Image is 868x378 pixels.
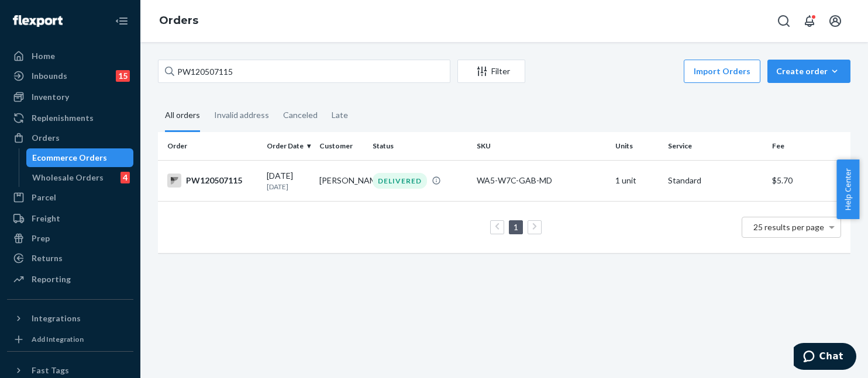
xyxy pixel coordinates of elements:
a: Inventory [7,88,133,106]
div: Prep [32,233,50,244]
a: Orders [7,129,133,147]
th: Order Date [262,132,315,160]
div: Freight [32,213,60,224]
div: Invalid address [214,100,269,130]
a: Add Integration [7,332,133,346]
div: Parcel [32,192,56,203]
th: Fee [767,132,850,160]
th: Status [368,132,472,160]
a: Reporting [7,270,133,289]
a: Page 1 is your current page [511,222,521,232]
div: Customer [319,141,363,151]
div: [DATE] [267,170,311,192]
th: Units [611,132,664,160]
div: Filter [458,65,525,77]
button: Filter [457,60,525,83]
th: Order [158,132,262,160]
div: Add Integration [32,334,84,344]
div: Inventory [32,91,69,103]
div: Replenishments [32,112,94,124]
div: Fast Tags [32,365,69,376]
ol: breadcrumbs [150,4,208,38]
div: Canceled [283,100,318,130]
th: SKU [472,132,611,160]
div: DELIVERED [373,173,427,189]
div: Returns [32,252,63,264]
input: Search orders [158,60,450,83]
div: Integrations [32,313,81,324]
button: Help Center [836,159,859,219]
a: Replenishments [7,109,133,127]
a: Freight [7,209,133,228]
div: WA5-W7C-GAB-MD [477,175,606,186]
div: Late [332,100,348,130]
button: Create order [767,60,850,83]
div: Wholesale Orders [32,172,104,183]
div: 4 [120,172,130,183]
a: Inbounds15 [7,67,133,85]
div: PW120507115 [167,174,257,188]
td: [PERSON_NAME] [315,160,368,201]
span: 25 results per page [753,222,824,232]
button: Open Search Box [772,9,795,33]
div: Reporting [32,273,71,285]
div: Create order [776,65,842,77]
img: Flexport logo [13,15,63,27]
td: 1 unit [611,160,664,201]
div: 15 [116,70,130,82]
p: Standard [668,175,763,186]
div: All orders [165,100,200,132]
a: Parcel [7,188,133,207]
a: Wholesale Orders4 [26,168,134,187]
td: $5.70 [767,160,850,201]
a: Orders [159,14,198,27]
a: Home [7,47,133,65]
button: Integrations [7,309,133,328]
th: Service [663,132,767,160]
a: Returns [7,249,133,268]
button: Open account menu [824,9,847,33]
a: Prep [7,229,133,248]
div: Inbounds [32,70,67,82]
p: [DATE] [267,182,311,192]
div: Home [32,50,55,62]
div: Orders [32,132,60,144]
button: Import Orders [684,60,760,83]
a: Ecommerce Orders [26,148,134,167]
button: Close Navigation [110,9,133,33]
button: Open notifications [798,9,821,33]
iframe: Opens a widget where you can chat to one of our agents [794,343,856,372]
div: Ecommerce Orders [32,152,107,164]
